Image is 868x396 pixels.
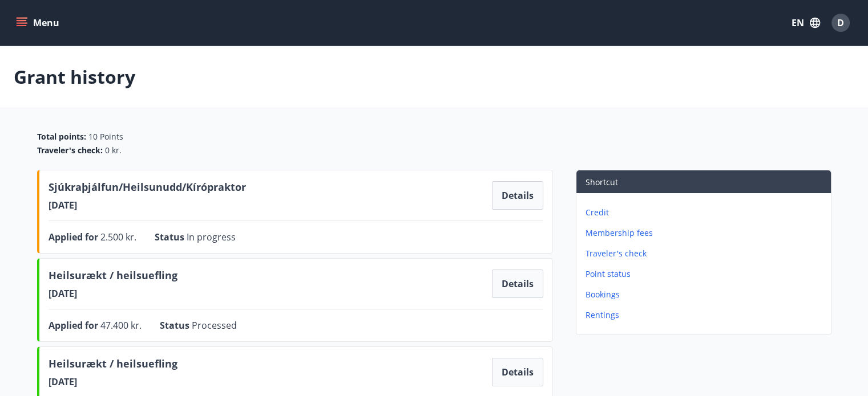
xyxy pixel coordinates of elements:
span: Shortcut [586,177,618,187]
span: In progress [187,231,236,243]
span: Heilsurækt / heilsuefling [49,268,177,287]
button: menu [14,13,64,33]
span: [DATE] [49,287,177,300]
p: Point status [586,268,826,280]
span: D [837,17,844,29]
span: Traveler's check : [37,145,103,156]
span: Processed [192,319,237,332]
span: Applied for [49,319,100,332]
span: Heilsurækt / heilsuefling [49,356,177,375]
button: Details [492,270,543,298]
button: Details [492,358,543,386]
span: 2.500 kr. [100,231,136,243]
p: Membership fees [586,227,826,239]
span: [DATE] [49,199,246,211]
p: Bookings [586,289,826,300]
span: 10 Points [88,131,123,142]
p: Traveler's check [586,248,826,259]
span: Status [160,319,192,332]
span: 47.400 kr. [100,319,142,332]
span: 0 kr. [105,145,122,156]
button: D [827,9,854,36]
span: Status [155,231,187,243]
p: Rentings [586,309,826,321]
button: EN [787,13,825,33]
p: Credit [586,207,826,218]
p: Grant history [14,64,135,89]
span: [DATE] [49,375,177,388]
button: Details [492,181,543,210]
span: Sjúkraþjálfun/Heilsunudd/Kírópraktor [49,179,246,199]
span: Total points : [37,131,86,142]
span: Applied for [49,231,100,243]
